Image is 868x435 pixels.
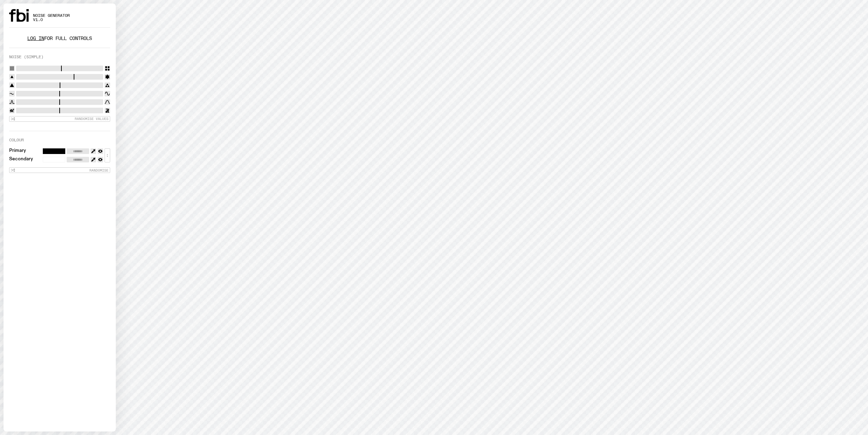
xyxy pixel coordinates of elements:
span: Noise Generator [33,14,70,18]
label: Colour [9,138,24,142]
a: Log in [27,35,44,42]
button: ↕ [105,148,110,162]
span: Randomise Values [75,117,108,121]
button: Randomise Values [9,116,110,122]
button: Randomise [9,167,110,173]
label: Secondary [9,157,33,162]
p: for full controls [9,36,110,41]
span: Randomise [89,168,108,172]
span: v1.0 [33,18,70,22]
label: Noise (Simple) [9,55,44,59]
label: Primary [9,148,26,154]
